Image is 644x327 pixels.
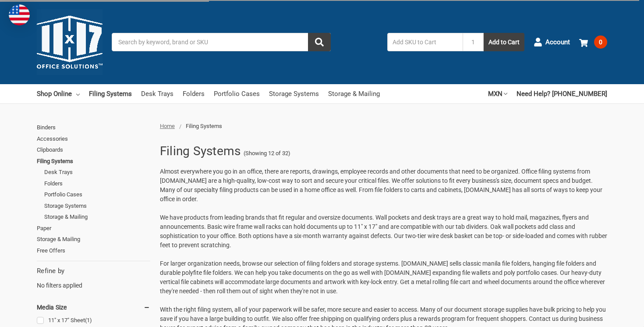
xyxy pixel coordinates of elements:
[160,123,175,129] a: Home
[44,200,150,212] a: Storage Systems
[484,33,524,51] button: Add to Cart
[89,84,132,103] a: Filing Systems
[44,178,150,189] a: Folders
[244,149,290,158] span: (Showing 12 of 32)
[85,317,92,323] span: (1)
[160,140,241,163] h1: Filing Systems
[37,84,80,103] a: Shop Online
[387,33,463,51] input: Add SKU to Cart
[37,266,150,276] h5: Refine by
[37,223,150,234] a: Paper
[488,84,507,103] a: MXN
[183,84,205,103] a: Folders
[160,259,607,296] p: For larger organization needs, browse our selection of filing folders and storage systems. [DOMAI...
[186,123,222,129] span: Filing Systems
[44,189,150,200] a: Portfolio Cases
[44,167,150,178] a: Desk Trays
[579,31,607,53] a: 0
[37,245,150,256] a: Free Offers
[141,84,173,103] a: Desk Trays
[545,37,570,47] span: Account
[37,156,150,167] a: Filing Systems
[534,31,570,53] a: Account
[37,315,150,327] a: 11" x 17" Sheet
[214,84,260,103] a: Portfolio Cases
[37,122,150,133] a: Binders
[328,84,380,103] a: Storage & Mailing
[9,4,30,25] img: duty and tax information for United States
[160,213,607,250] p: We have products from leading brands that fit regular and oversize documents. Wall pockets and de...
[37,9,103,75] img: 11x17.com
[37,234,150,245] a: Storage & Mailing
[37,302,150,313] h5: Media Size
[44,211,150,223] a: Storage & Mailing
[517,84,607,103] a: Need Help? [PHONE_NUMBER]
[269,84,319,103] a: Storage Systems
[37,266,150,290] div: No filters applied
[594,36,607,49] span: 0
[160,167,607,204] p: Almost everywhere you go in an office, there are reports, drawings, employee records and other do...
[37,133,150,145] a: Accessories
[112,33,331,51] input: Search by keyword, brand or SKU
[37,144,150,156] a: Clipboards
